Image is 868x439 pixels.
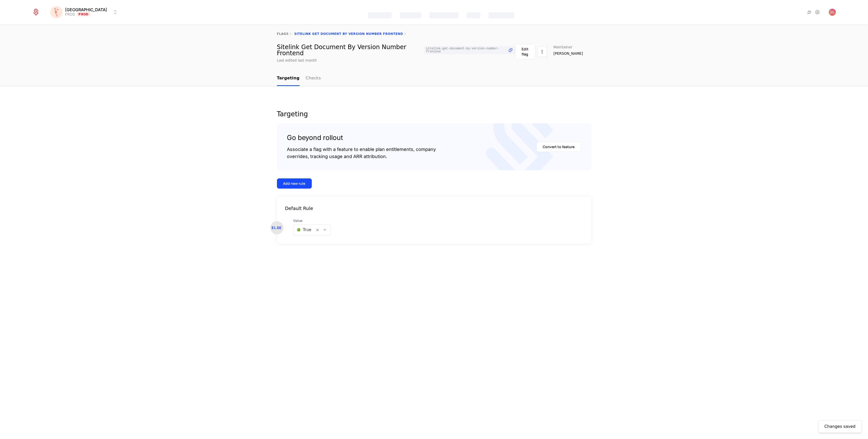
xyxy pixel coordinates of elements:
div: Default Rule [277,205,591,212]
a: Checks [306,71,321,86]
div: PROD [65,12,75,17]
span: sitelink-get-document-by-version-number-frontend [426,47,506,53]
button: Select environment [52,7,118,18]
img: Jelena Obradovic [829,9,836,16]
button: Edit flag [515,44,535,59]
div: Add new rule [283,181,305,186]
div: Targeting [277,111,591,117]
div: Edit flag [522,47,529,57]
div: Events [467,12,480,18]
div: Companies [430,12,458,18]
div: Catalog [400,12,421,18]
div: Features [368,12,392,18]
a: Integrations [806,9,813,15]
button: Open user button [829,9,836,16]
div: Associate a flag with a feature to enable plan entitlements, company overrides, tracking usage an... [287,146,436,160]
button: Convert to feature [537,142,581,152]
div: Components [489,12,514,18]
span: [PERSON_NAME] [553,51,583,56]
nav: Main [277,71,591,86]
div: Last edited last month [277,58,317,63]
div: Sitelink Get Document By Version Number Frontend [277,44,515,56]
img: Florence [50,6,63,18]
ul: Choose Sub Page [277,71,321,86]
button: Select action [537,44,547,59]
span: [GEOGRAPHIC_DATA] [65,8,107,12]
a: Targeting [277,71,300,86]
div: Changes saved [825,423,856,430]
div: ELSE [270,221,284,234]
span: Maintainer [553,45,572,49]
div: Go beyond rollout [287,134,436,142]
span: Value [293,218,331,223]
span: Prod [77,12,90,16]
a: Settings [815,9,821,15]
a: flags [277,32,289,36]
button: Add new rule [277,178,312,189]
